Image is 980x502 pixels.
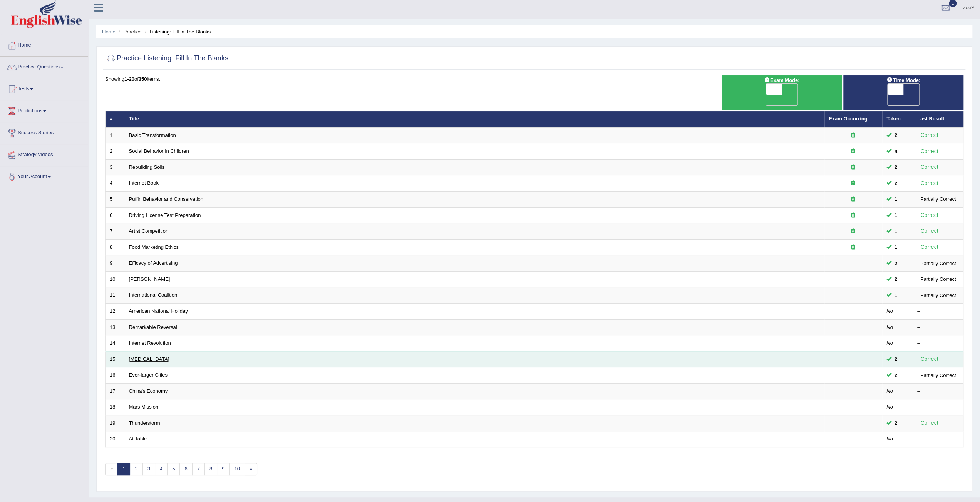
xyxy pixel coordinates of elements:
span: You can still take this question [891,275,900,283]
a: 5 [167,463,180,475]
td: 19 [106,415,125,431]
a: 2 [130,463,142,475]
span: You can still take this question [891,419,900,427]
em: No [886,436,893,442]
span: You can still take this question [891,227,900,235]
b: 1-20 [124,76,134,82]
td: 17 [106,383,125,399]
em: No [886,340,893,346]
span: Exam Mode: [761,76,802,84]
a: 4 [155,463,168,475]
span: You can still take this question [891,163,900,171]
td: 4 [106,175,125,192]
li: Listening: Fill In The Blanks [143,28,211,35]
a: Internet Revolution [129,340,171,346]
a: Food Marketing Ethics [129,244,179,250]
a: [PERSON_NAME] [129,276,170,282]
a: At Table [129,436,147,442]
div: Showing of items. [105,75,963,83]
div: – [917,404,959,411]
div: Partially Correct [917,371,959,379]
a: Artist Competition [129,228,169,234]
em: No [886,324,893,330]
td: 10 [106,271,125,287]
div: – [917,324,959,331]
a: Strategy Videos [0,144,88,163]
td: 15 [106,351,125,367]
span: You can still take this question [891,291,900,299]
div: Exam occurring question [829,196,878,203]
div: Partially Correct [917,195,959,203]
a: Home [102,29,116,35]
a: 8 [204,463,217,475]
a: Driving License Test Preparation [129,212,201,218]
td: 16 [106,367,125,384]
div: Correct [917,243,941,252]
a: American National Holiday [129,308,188,314]
a: [MEDICAL_DATA] [129,356,169,362]
div: Correct [917,179,941,188]
th: Last Result [913,111,963,127]
a: Basic Transformation [129,132,176,138]
a: China's Economy [129,388,168,394]
td: 18 [106,399,125,415]
td: 1 [106,127,125,143]
a: Ever-larger Cities [129,372,168,378]
a: Rebuilding Soils [129,164,165,170]
div: Correct [917,355,941,364]
a: Internet Book [129,180,159,186]
span: You can still take this question [891,147,900,155]
span: You can still take this question [891,179,900,187]
td: 3 [106,159,125,175]
a: 7 [192,463,205,475]
div: Exam occurring question [829,228,878,235]
div: Correct [917,227,941,235]
li: Practice [117,28,141,35]
td: 12 [106,303,125,319]
a: Remarkable Reversal [129,324,177,330]
div: Correct [917,147,941,156]
span: Time Mode: [883,76,923,84]
span: You can still take this question [891,131,900,139]
span: You can still take this question [891,355,900,363]
em: No [886,404,893,410]
a: Home [0,35,88,54]
b: 350 [139,76,147,82]
em: No [886,388,893,394]
td: 11 [106,287,125,304]
td: 5 [106,192,125,208]
h2: Practice Listening: Fill In The Blanks [105,53,228,64]
div: Correct [917,131,941,140]
td: 6 [106,207,125,223]
a: 6 [179,463,192,475]
a: Practice Questions [0,57,88,76]
a: Success Stories [0,122,88,142]
div: – [917,435,959,443]
th: Taken [882,111,913,127]
div: – [917,308,959,315]
div: Exam occurring question [829,164,878,171]
a: Predictions [0,100,88,120]
a: 10 [229,463,245,475]
td: 13 [106,319,125,335]
td: 2 [106,143,125,160]
div: Exam occurring question [829,148,878,155]
a: Exam Occurring [829,116,867,122]
a: » [245,463,257,475]
span: You can still take this question [891,259,900,267]
div: Partially Correct [917,275,959,283]
a: Puffin Behavior and Conservation [129,196,203,202]
td: 9 [106,255,125,272]
a: Tests [0,78,88,98]
span: « [105,463,118,475]
div: Exam occurring question [829,244,878,251]
div: Correct [917,419,941,427]
td: 20 [106,431,125,447]
th: # [106,111,125,127]
div: Exam occurring question [829,132,878,139]
a: Thunderstorm [129,420,160,426]
a: 3 [142,463,155,475]
div: – [917,340,959,347]
a: 9 [217,463,230,475]
a: 1 [117,463,130,475]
